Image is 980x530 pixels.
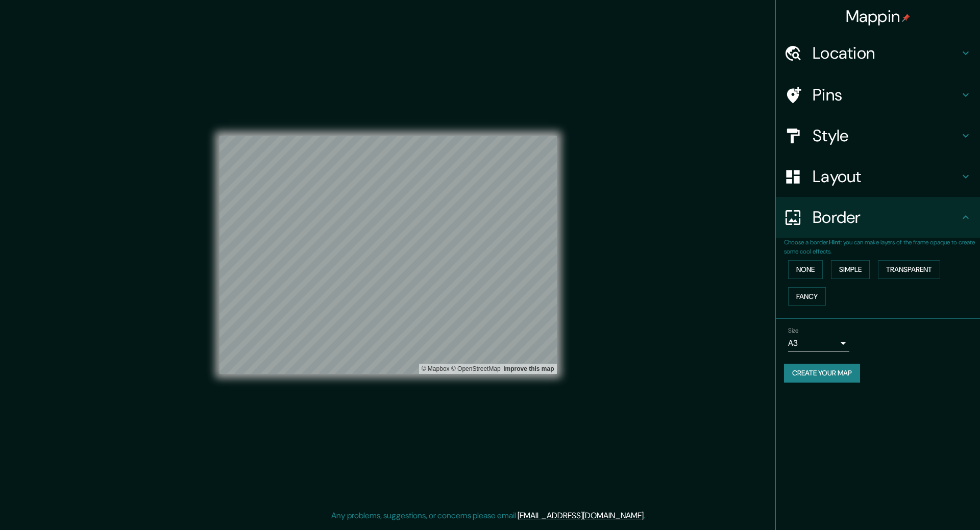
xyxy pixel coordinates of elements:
div: Layout [776,156,980,197]
p: Any problems, suggestions, or concerns please email . [331,510,645,522]
canvas: Map [219,136,557,374]
div: Pins [776,74,980,115]
div: Border [776,197,980,238]
a: Map feedback [503,365,554,372]
button: Simple [831,260,870,279]
h4: Mappin [846,6,911,27]
div: . [647,510,649,522]
button: Create your map [784,364,860,383]
iframe: Help widget launcher [889,490,969,519]
div: . [645,510,647,522]
label: Size [788,326,799,335]
h4: Border [813,207,960,228]
button: Fancy [788,287,826,306]
h4: Layout [813,166,960,187]
button: Transparent [878,260,940,279]
div: A3 [788,335,849,351]
a: [EMAIL_ADDRESS][DOMAIN_NAME] [518,510,644,521]
div: Location [776,33,980,73]
h4: Location [813,43,960,63]
h4: Style [813,125,960,146]
p: Choose a border. : you can make layers of the frame opaque to create some cool effects. [784,238,980,256]
b: Hint [829,238,841,246]
img: pin-icon.png [902,14,910,22]
a: OpenStreetMap [451,365,501,372]
div: Style [776,115,980,156]
a: Mapbox [422,365,450,372]
button: None [788,260,823,279]
h4: Pins [813,85,960,105]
